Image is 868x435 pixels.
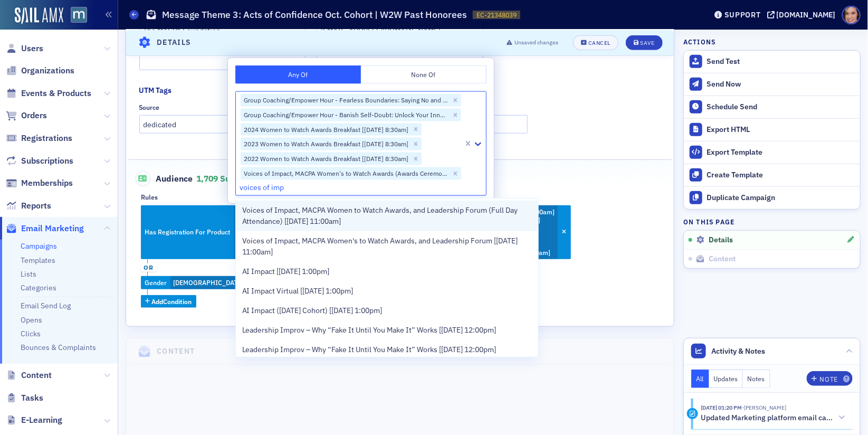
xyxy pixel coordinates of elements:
[141,276,259,290] div: Female
[707,171,855,180] div: Create Template
[21,329,41,338] a: Clicks
[21,370,52,381] span: Content
[361,65,487,84] button: None Of
[157,37,192,48] h4: Details
[712,346,766,357] span: Activity & Notes
[709,235,733,245] span: Details
[21,133,72,144] span: Registrations
[21,414,62,426] span: E-Learning
[15,7,63,24] img: SailAMX
[21,392,43,404] span: Tasks
[742,404,786,411] span: Katie Foo
[21,65,74,77] span: Organizations
[242,305,383,316] span: AI Impact ([DATE] Cohort) [[DATE] 1:00pm]
[21,110,47,121] span: Orders
[807,371,853,386] button: Note
[573,35,618,50] button: Cancel
[707,193,855,203] div: Duplicate Campaign
[743,370,770,388] button: Notes
[6,370,52,381] a: Content
[842,6,861,24] span: Profile
[71,7,87,23] img: SailAMX
[707,80,855,89] div: Send Now
[21,88,91,99] span: Events & Products
[162,8,468,21] h1: Message Theme 3: Acts of Confidence Oct. Cohort | W2W Past Honorees
[684,164,860,186] a: Create Template
[476,11,517,20] span: EC-21348039
[241,108,450,121] div: Group Coaching/Empower Hour - Banish Self-Doubt: Unlock Your Inner Confidence [[DATE] 9:00am]
[6,223,84,234] a: Email Marketing
[173,278,243,287] span: [DEMOGRAPHIC_DATA]
[196,173,355,184] span: 1,709 Subscribers
[242,286,354,297] span: AI Impact Virtual [[DATE] 1:00pm]
[241,167,450,180] div: Voices of Impact, MACPA Women's to Watch Awards (Awards Ceremony Attendance) [[DATE] 11:00am]
[684,186,860,209] button: Duplicate Campaign
[21,177,73,189] span: Memberships
[136,171,193,186] span: Audience
[450,167,461,180] div: Remove Voices of Impact, MACPA Women's to Watch Awards (Awards Ceremony Attendance) [9/17/2025 11...
[21,223,84,234] span: Email Marketing
[63,7,87,25] a: View Homepage
[6,43,43,54] a: Users
[21,269,36,279] a: Lists
[707,102,855,112] div: Schedule Send
[141,263,157,272] span: or
[141,259,157,276] button: or
[6,177,73,189] a: Memberships
[410,138,422,150] div: Remove 2023 Women to Watch Awards Breakfast [9/22/2023 8:30am]
[145,278,167,287] span: Gender
[21,256,55,265] a: Templates
[157,346,195,357] h4: Content
[6,133,72,144] a: Registrations
[242,235,532,258] span: Voices of Impact, MACPA Women's to Watch Awards, and Leadership Forum [[DATE] 11:00am]
[588,40,611,45] div: Cancel
[777,10,836,20] div: [DOMAIN_NAME]
[139,85,172,96] div: UTM Tags
[684,118,860,141] a: Export HTML
[691,370,709,388] button: All
[410,123,422,136] div: Remove 2024 Women to Watch Awards Breakfast [9/26/2024 8:30am]
[707,148,855,157] div: Export Template
[767,11,840,18] button: [DOMAIN_NAME]
[701,413,835,423] h5: Updated Marketing platform email campaign: Message Theme 3: Acts of Confidence Oct. Cohort | W2W ...
[683,37,716,46] h4: Actions
[6,155,73,167] a: Subscriptions
[21,283,56,292] a: Categories
[684,51,860,73] button: Send Test
[684,141,860,164] a: Export Template
[241,94,450,107] div: Group Coaching/Empower Hour - Fearless Boundaries: Saying No and Avoiding Burnout [[DATE] 9:00am]
[241,153,410,165] div: 2022 Women to Watch Awards Breakfast [[DATE] 8:30am]
[21,155,73,167] span: Subscriptions
[6,65,74,77] a: Organizations
[235,65,361,84] button: Any Of
[21,43,43,54] span: Users
[640,40,654,45] div: Save
[21,315,42,325] a: Opens
[21,200,51,212] span: Reports
[701,404,742,411] time: 10/1/2025 01:20 PM
[145,228,230,236] span: Has Registration For Product
[684,73,860,96] button: Send Now
[6,88,91,99] a: Events & Products
[21,343,96,352] a: Bounces & Complaints
[242,266,330,277] span: AI Impact [[DATE] 1:00pm]
[21,301,71,310] a: Email Send Log
[242,325,497,336] span: Leadership Improv – Why “Fake It Until You Make It” Works [[DATE] 12:00pm]
[141,295,196,308] button: AddCondition
[707,125,855,135] div: Export HTML
[707,57,855,67] div: Send Test
[6,200,51,212] a: Reports
[820,376,838,382] div: Note
[450,94,461,107] div: Remove Group Coaching/Empower Hour - Fearless Boundaries: Saying No and Avoiding Burnout [9/23/20...
[139,103,160,111] div: Source
[450,108,461,121] div: Remove Group Coaching/Empower Hour - Banish Self-Doubt: Unlock Your Inner Confidence [8/19/2025 9...
[724,10,761,20] div: Support
[701,412,845,423] button: Updated Marketing platform email campaign: Message Theme 3: Acts of Confidence Oct. Cohort | W2W ...
[709,254,736,264] span: Content
[6,392,43,404] a: Tasks
[709,370,743,388] button: Updates
[684,96,860,118] button: Schedule Send
[241,123,410,136] div: 2024 Women to Watch Awards Breakfast [[DATE] 8:30am]
[6,110,47,121] a: Orders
